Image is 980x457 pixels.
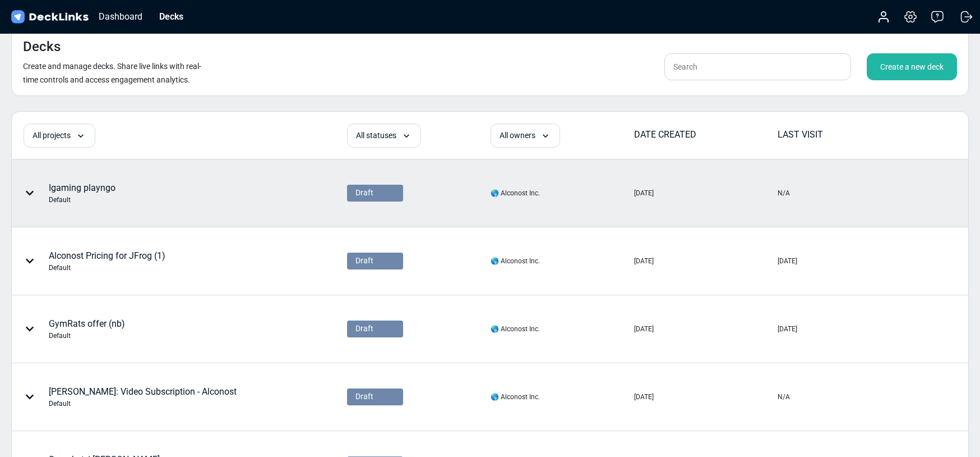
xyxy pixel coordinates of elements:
div: [DATE] [634,256,654,266]
div: 🌎 Alconost Inc. [491,392,540,402]
div: 🌎 Alconost Inc. [491,324,540,334]
span: Draft [355,323,373,335]
div: Default [49,399,237,409]
div: 🌎 Alconost Inc. [491,256,540,266]
div: [DATE] [778,324,797,334]
span: Draft [355,187,373,199]
div: LAST VISIT [778,128,920,141]
div: All projects [24,124,95,148]
small: Create and manage decks. Share live links with real-time controls and access engagement analytics. [23,62,201,84]
div: [PERSON_NAME]: Video Subscription - Alconost [49,385,237,409]
span: Draft [355,255,373,267]
div: [DATE] [634,324,654,334]
div: Decks [154,10,189,24]
h4: Decks [23,39,61,55]
div: Dashboard [93,10,148,24]
div: Default [49,263,165,273]
div: N/A [778,392,790,402]
div: [DATE] [778,256,797,266]
div: [DATE] [634,188,654,198]
div: N/A [778,188,790,198]
div: DATE CREATED [634,128,776,141]
div: Alconost Pricing for JFrog (1) [49,249,165,273]
div: 🌎 Alconost Inc. [491,188,540,198]
div: GymRats offer (nb) [49,317,125,341]
div: Igaming playngo [49,181,115,205]
input: Search [664,53,851,80]
span: Draft [355,391,373,403]
div: Default [49,195,115,205]
div: Default [49,331,125,341]
div: Create a new deck [867,53,957,80]
img: DeckLinks [9,9,90,25]
div: [DATE] [634,392,654,402]
div: All statuses [347,124,421,148]
div: All owners [491,124,560,148]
